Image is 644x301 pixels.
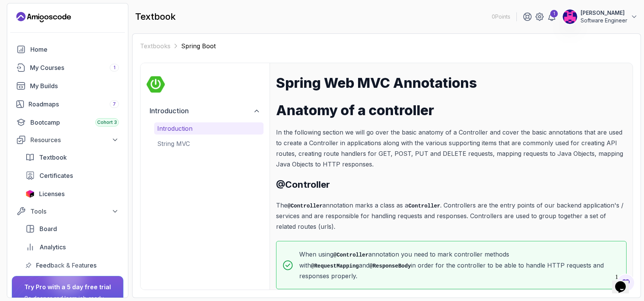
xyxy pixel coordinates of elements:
a: bootcamp [12,115,123,130]
span: 1 [114,65,115,71]
a: textbook [21,150,123,165]
h2: Introduction [150,106,189,116]
a: Textbooks [140,41,170,51]
img: jetbrains icon [25,190,35,198]
h2: textbook [135,11,176,23]
p: When using annotation you need to mark controller methods with and in order for the controller to... [299,249,620,281]
span: Feedback & Features [36,261,96,270]
button: String MVC [154,138,264,150]
h1: Anatomy of a controller [276,103,627,118]
span: Spring Boot [181,42,216,50]
div: My Courses [30,63,119,72]
div: Resources [30,135,119,144]
img: user profile image [563,10,577,24]
div: Tools [30,207,119,216]
a: board [21,221,123,236]
a: Landing page [16,11,71,23]
span: Licenses [39,189,65,198]
code: @RequestMapping [311,263,359,269]
p: 0 Points [492,13,510,21]
a: home [12,42,123,57]
span: Textbook [39,153,67,162]
div: Home [30,45,119,54]
span: Certificates [39,171,73,180]
code: @Controller [287,203,322,209]
span: Cohort 3 [97,119,117,125]
button: Resources [12,133,123,147]
button: Introduction [147,103,264,119]
button: Tools [12,204,123,218]
span: Analytics [39,242,66,252]
p: The annotation marks a class as a . Controllers are the entry points of our backend application's... [276,200,627,232]
a: analytics [21,239,123,255]
button: Introduction [154,122,264,135]
div: Roadmaps [28,100,119,109]
code: Controller [408,203,440,209]
p: [PERSON_NAME] [581,9,627,17]
p: Introduction [157,124,260,133]
span: Board [39,224,57,233]
p: Software Engineer [581,17,627,24]
a: courses [12,60,123,75]
a: roadmaps [12,97,123,112]
h2: @Controller [276,179,627,191]
p: String MVC [157,139,260,148]
code: @Controller [333,252,368,258]
img: spring-boot logo [147,75,165,93]
iframe: chat widget [612,271,636,293]
a: builds [12,78,123,93]
span: 7 [113,101,116,107]
h1: Spring Web MVC Annotations [276,75,627,90]
div: Bootcamp [30,118,119,127]
a: certificates [21,168,123,183]
p: In the following section we will go over the basic anatomy of a Controller and cover the basic an... [276,127,627,170]
button: user profile image[PERSON_NAME]Software Engineer [562,9,638,24]
a: feedback [21,258,123,273]
div: 1 [550,10,558,17]
a: licenses [21,186,123,201]
code: @ResponseBody [369,263,411,269]
a: 1 [547,12,556,21]
div: My Builds [30,81,119,90]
